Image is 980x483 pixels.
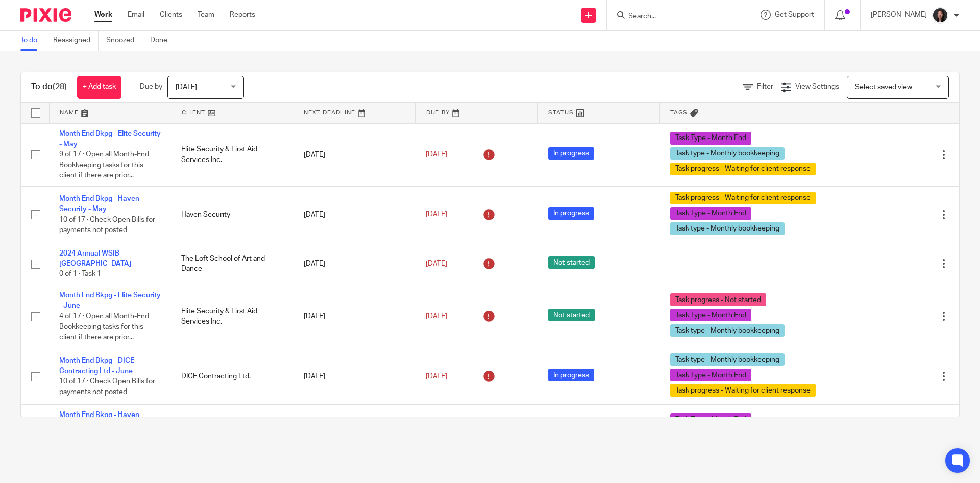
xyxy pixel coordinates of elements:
a: Month End Bkpg - Elite Security - June [59,292,161,309]
span: 9 of 17 · Open all Month-End Bookkeeping tasks for this client if there are prior... [59,151,149,179]
td: [DATE] [293,285,415,348]
span: Task Type - Month End [670,413,751,426]
a: Done [150,31,175,51]
span: [DATE] [426,151,447,158]
span: Not started [548,256,595,269]
p: Due by [140,82,162,92]
span: Task type - Monthly bookkeeping [670,353,785,366]
span: [DATE] [426,260,447,267]
span: In progress [548,207,594,220]
span: [DATE] [426,211,447,218]
span: Task Type - Month End [670,309,751,321]
span: 0 of 1 · Task 1 [59,271,101,278]
div: --- [670,259,827,269]
span: Not started [548,309,595,321]
a: Team [198,10,214,20]
a: Snoozed [106,31,142,51]
a: Email [128,10,144,20]
span: [DATE] [176,84,197,91]
span: 10 of 17 · Check Open Bills for payments not posted [59,378,155,396]
span: Task progress - Waiting for client response [670,163,816,175]
span: In progress [548,369,594,381]
a: Month End Bkpg - Elite Security - May [59,130,161,148]
p: [PERSON_NAME] [871,10,927,20]
td: [DATE] [293,186,415,243]
span: Task progress - Waiting for client response [670,192,816,204]
h1: To do [31,82,67,93]
span: Task Type - Month End [670,207,751,220]
td: [DATE] [293,123,415,186]
span: (28) [53,83,67,91]
span: In progress [548,147,594,160]
td: DICE Contracting Ltd. [171,348,293,405]
td: Elite Security & First Aid Services Inc. [171,285,293,348]
span: 10 of 17 · Check Open Bills for payments not posted [59,216,155,234]
span: 4 of 17 · Open all Month-End Bookkeeping tasks for this client if there are prior... [59,313,149,341]
td: Haven Security [171,186,293,243]
span: Select saved view [855,84,912,91]
span: Task progress - Not started [670,293,766,306]
span: Filter [757,83,773,90]
span: Task Type - Month End [670,369,751,381]
a: 2024 Annual WSIB [GEOGRAPHIC_DATA] [59,250,131,267]
a: Reports [230,10,255,20]
img: Lili%20square.jpg [932,7,948,24]
td: Elite Security & First Aid Services Inc. [171,123,293,186]
a: Month End Bkpg - Haven Security - May [59,195,139,213]
a: Month End Bkpg - Haven Security - June [59,411,139,429]
span: Task type - Monthly bookkeeping [670,324,785,337]
span: View Settings [795,83,839,90]
td: [DATE] [293,348,415,405]
a: Work [94,10,112,20]
span: Task progress - Waiting for client response [670,384,816,397]
td: [DATE] [293,243,415,285]
span: Tags [670,110,688,116]
td: Haven Security [171,405,293,468]
img: Pixie [20,8,71,22]
td: [DATE] [293,405,415,468]
a: Clients [160,10,182,20]
a: Month End Bkpg - DICE Contracting Ltd - June [59,357,134,375]
span: Task type - Monthly bookkeeping [670,222,785,235]
span: [DATE] [426,313,447,320]
a: To do [20,31,45,51]
span: [DATE] [426,373,447,380]
span: Get Support [775,11,814,18]
a: Reassigned [53,31,99,51]
a: + Add task [77,76,121,99]
input: Search [627,12,719,21]
span: Task Type - Month End [670,132,751,145]
span: Task type - Monthly bookkeeping [670,147,785,160]
td: The Loft School of Art and Dance [171,243,293,285]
